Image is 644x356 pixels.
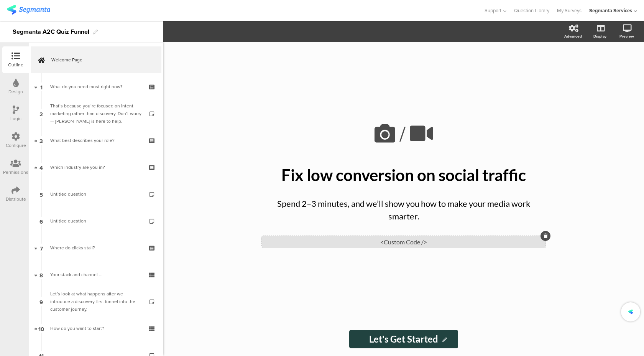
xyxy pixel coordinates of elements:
[31,46,161,73] a: Welcome Page
[399,119,406,149] span: /
[7,5,50,15] img: segmanta logo
[39,190,43,198] span: 5
[31,315,161,342] a: 10 How do you want to start?
[13,26,89,38] div: Segmanta A2C Quiz Funnel
[40,244,43,252] span: 7
[50,163,142,171] div: Which industry are you in?
[50,325,142,332] div: How do you want to start?
[39,217,43,225] span: 6
[31,73,161,100] a: 1 What do you need most right now?
[629,309,632,314] img: segmanta-icon-final.svg
[8,88,23,95] div: Design
[31,288,161,315] a: 9 Let’s look at what happens after we introduce a discovery-first funnel into the customer journey.
[39,270,43,279] span: 8
[38,324,44,333] span: 10
[619,33,634,39] div: Preview
[50,218,86,224] span: Untitled question
[31,181,161,208] a: 5 Untitled question
[6,196,26,203] div: Distribute
[50,191,86,198] span: Untitled question
[262,236,545,248] div: <Custom Code />
[40,82,43,91] span: 1
[39,136,43,145] span: 3
[39,109,43,118] span: 2
[564,33,582,39] div: Advanced
[50,137,142,144] div: What best describes your role?
[485,7,501,14] span: Support
[31,208,161,234] a: 6 Untitled question
[349,330,458,348] input: Start
[51,56,149,64] span: Welcome Page
[593,33,606,39] div: Display
[6,142,26,149] div: Configure
[31,127,161,154] a: 3 What best describes your role?
[39,297,43,306] span: 9
[589,7,632,14] div: Segmanta Services
[8,61,23,68] div: Outline
[31,234,161,261] a: 7 Where do clicks stall?
[31,261,161,288] a: 8 Your stack and channel ...
[269,197,538,222] p: Spend 2–3 minutes, and we’ll show you how to make your media work smarter.
[50,271,142,279] div: Your stack and channel ...
[3,169,28,176] div: Permissions
[50,290,142,313] div: Let’s look at what happens after we introduce a discovery-first funnel into the customer journey.
[262,165,545,185] p: Fix low conversion on social traffic
[50,244,142,252] div: Where do clicks stall?
[50,83,142,91] div: What do you need most right now?
[31,154,161,181] a: 4 Which industry are you in?
[39,163,43,171] span: 4
[50,102,142,125] div: That’s because you’re focused on intent marketing rather than discovery. Don’t worry — Segmanta i...
[10,115,21,122] div: Logic
[31,100,161,127] a: 2 That’s because you’re focused on intent marketing rather than discovery. Don’t worry — [PERSON_...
